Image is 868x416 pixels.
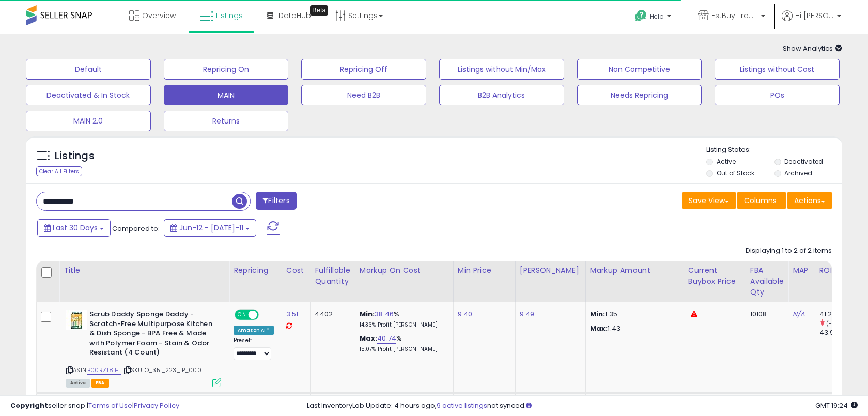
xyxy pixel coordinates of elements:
p: 1.43 [590,324,676,333]
div: MAP [793,265,810,276]
p: 15.07% Profit [PERSON_NAME] [360,346,445,353]
i: Get Help [634,9,647,22]
span: ON [236,311,249,319]
p: 1.35 [590,310,676,319]
div: FBA Available Qty [750,265,784,298]
button: Repricing On [164,59,289,80]
div: Current Buybox Price [688,265,741,287]
div: Last InventoryLab Update: 4 hours ago, not synced. [307,401,858,411]
a: 9.49 [520,309,535,319]
button: Default [26,59,151,80]
div: Clear All Filters [36,166,82,176]
div: Repricing [234,265,277,276]
button: MAIN [164,85,289,105]
button: Returns [164,111,289,131]
b: Min: [360,309,375,319]
button: MAIN 2.0 [26,111,151,131]
div: Cost [286,265,306,276]
strong: Copyright [10,400,48,410]
div: Fulfillable Quantity [315,265,350,287]
span: Listings [216,10,243,21]
button: Listings without Cost [715,59,840,80]
label: Out of Stock [717,168,754,177]
a: Terms of Use [88,400,132,410]
div: Markup Amount [590,265,679,276]
div: 10108 [750,310,780,319]
label: Deactivated [784,157,823,166]
div: % [360,334,445,353]
th: The percentage added to the cost of goods (COGS) that forms the calculator for Min & Max prices. [355,261,453,302]
span: OFF [257,311,274,319]
p: 14.36% Profit [PERSON_NAME] [360,321,445,329]
span: Compared to: [112,224,160,234]
p: Listing States: [706,145,842,155]
a: 40.74 [377,333,396,344]
span: EstBuy Trading [711,10,758,21]
span: Show Analytics [783,43,842,53]
button: Actions [787,192,832,209]
button: Jun-12 - [DATE]-11 [164,219,256,237]
button: Save View [682,192,736,209]
div: Markup on Cost [360,265,449,276]
div: [PERSON_NAME] [520,265,581,276]
button: B2B Analytics [439,85,564,105]
span: | SKU: O_351_223_1P_000 [122,366,202,374]
span: All listings currently available for purchase on Amazon [66,379,90,388]
a: B00RZT81HI [87,366,121,375]
a: 9 active listings [437,400,487,410]
div: Preset: [234,337,274,360]
label: Archived [784,168,812,177]
small: (-6.23%) [826,319,852,328]
div: Displaying 1 to 2 of 2 items [746,246,832,256]
a: Hi [PERSON_NAME] [782,10,841,34]
a: N/A [793,309,805,319]
div: Min Price [458,265,511,276]
strong: Min: [590,309,606,319]
span: Overview [142,10,176,21]
a: 3.51 [286,309,299,319]
button: Listings without Min/Max [439,59,564,80]
div: 4402 [315,310,347,319]
img: 519SzDXXayL._SL40_.jpg [66,310,87,330]
b: Scrub Daddy Sponge Daddy - Scratch-Free Multipurpose Kitchen & Dish Sponge - BPA Free & Made with... [89,310,215,360]
div: ROI [819,265,857,276]
div: Tooltip anchor [310,5,328,16]
div: 41.24% [819,310,861,319]
button: Need B2B [301,85,426,105]
button: Repricing Off [301,59,426,80]
button: Deactivated & In Stock [26,85,151,105]
a: Help [627,2,681,34]
div: Amazon AI * [234,326,274,335]
span: Help [650,12,664,21]
span: 2025-08-11 19:24 GMT [815,400,858,410]
b: Max: [360,333,378,343]
span: Last 30 Days [53,223,98,233]
span: Columns [744,195,777,206]
button: Columns [737,192,786,209]
button: Non Competitive [577,59,702,80]
span: DataHub [278,10,311,21]
span: FBA [91,379,109,388]
button: POs [715,85,840,105]
button: Last 30 Days [37,219,111,237]
label: Active [717,157,736,166]
div: 43.98% [819,328,861,337]
div: ASIN: [66,310,221,386]
h5: Listings [55,149,95,163]
strong: Max: [590,323,608,333]
span: Jun-12 - [DATE]-11 [179,223,243,233]
button: Needs Repricing [577,85,702,105]
a: 38.46 [375,309,394,319]
div: Title [64,265,225,276]
span: Hi [PERSON_NAME] [795,10,834,21]
button: Filters [256,192,296,210]
a: 9.40 [458,309,473,319]
a: Privacy Policy [134,400,179,410]
div: seller snap | | [10,401,179,411]
div: % [360,310,445,329]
